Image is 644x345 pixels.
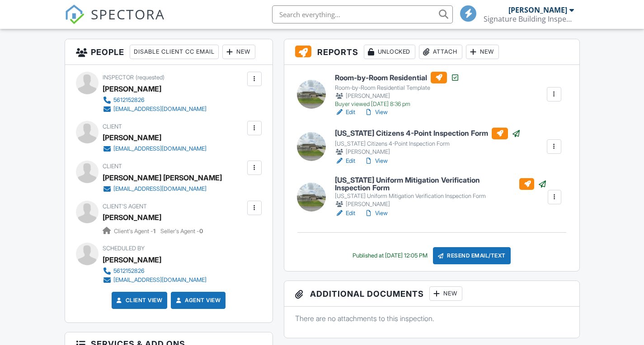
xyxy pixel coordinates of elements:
[364,45,415,59] div: Unlocked
[335,140,521,147] div: [US_STATE] Citizens 4-Point Inspection Form
[103,267,207,276] a: 5612152826
[335,72,460,83] h6: Room-by-Room Residential
[295,313,569,323] p: There are no attachments to this inspection.
[103,245,145,252] span: Scheduled By
[103,123,122,130] span: Client
[103,184,215,193] a: [EMAIL_ADDRESS][DOMAIN_NAME]
[103,82,161,96] div: [PERSON_NAME]
[103,144,207,153] a: [EMAIL_ADDRESS][DOMAIN_NAME]
[335,156,355,166] a: Edit
[335,176,547,192] h6: [US_STATE] Uniform Mitigation Verification Inspection Form
[429,286,462,301] div: New
[115,296,163,305] a: Client View
[335,72,460,108] a: Room-by-Room Residential Room-by-Room Residential Template [PERSON_NAME] Buyer viewed [DATE] 8:36 pm
[103,211,161,224] a: [PERSON_NAME]
[103,276,207,285] a: [EMAIL_ADDRESS][DOMAIN_NAME]
[136,74,165,81] span: (requested)
[103,96,207,105] a: 5612152826
[284,39,579,65] h3: Reports
[484,14,574,23] div: Signature Building Inspections
[65,12,165,31] a: SPECTORA
[153,228,155,235] strong: 1
[335,200,547,209] div: [PERSON_NAME]
[222,45,255,59] div: New
[433,247,511,264] div: Resend Email/Text
[113,267,145,275] div: 5612152826
[113,276,207,284] div: [EMAIL_ADDRESS][DOMAIN_NAME]
[364,156,388,166] a: View
[335,128,521,139] h6: [US_STATE] Citizens 4-Point Inspection Form
[335,101,460,108] div: Buyer viewed [DATE] 8:36 pm
[103,105,207,114] a: [EMAIL_ADDRESS][DOMAIN_NAME]
[335,193,547,200] div: [US_STATE] Uniform Mitigation Verification Inspection Form
[335,92,460,101] div: [PERSON_NAME]
[65,39,273,65] h3: People
[199,228,203,235] strong: 0
[335,176,547,209] a: [US_STATE] Uniform Mitigation Verification Inspection Form [US_STATE] Uniform Mitigation Verifica...
[113,97,145,104] div: 5612152826
[335,128,521,156] a: [US_STATE] Citizens 4-Point Inspection Form [US_STATE] Citizens 4-Point Inspection Form [PERSON_N...
[508,5,567,14] div: [PERSON_NAME]
[160,228,203,235] span: Seller's Agent -
[103,163,122,170] span: Client
[174,296,221,305] a: Agent View
[364,209,388,218] a: View
[103,203,147,210] span: Client's Agent
[65,5,85,24] img: The Best Home Inspection Software - Spectora
[335,108,355,117] a: Edit
[103,74,134,81] span: Inspector
[91,5,165,23] span: SPECTORA
[113,145,207,152] div: [EMAIL_ADDRESS][DOMAIN_NAME]
[353,252,428,259] div: Published at [DATE] 12:05 PM
[364,108,388,117] a: View
[130,45,219,59] div: Disable Client CC Email
[113,185,207,193] div: [EMAIL_ADDRESS][DOMAIN_NAME]
[419,45,462,59] div: Attach
[335,147,521,156] div: [PERSON_NAME]
[103,253,161,267] div: [PERSON_NAME]
[272,5,453,23] input: Search everything...
[114,228,157,235] span: Client's Agent -
[103,171,222,184] div: [PERSON_NAME] [PERSON_NAME]
[335,84,460,92] div: Room-by-Room Residential Template
[335,209,355,218] a: Edit
[103,131,161,144] div: [PERSON_NAME]
[113,106,207,113] div: [EMAIL_ADDRESS][DOMAIN_NAME]
[466,45,499,59] div: New
[284,281,579,307] h3: Additional Documents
